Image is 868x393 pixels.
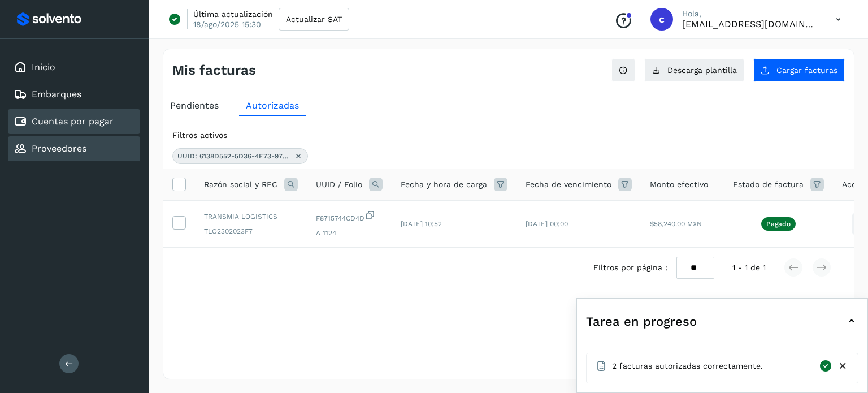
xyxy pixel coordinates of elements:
[776,66,837,74] span: Cargar facturas
[32,116,114,127] a: Cuentas por pagar
[316,210,383,223] span: F8715744CD4D
[279,8,349,31] button: Actualizar SAT
[177,151,290,161] span: UUID: 6138D552-5D36-4E73-973E-F8715744CD4D
[586,312,697,331] span: Tarea en progreso
[8,136,140,161] div: Proveedores
[586,308,858,335] div: Tarea en progreso
[644,58,744,82] button: Descarga plantilla
[650,179,708,191] span: Monto efectivo
[32,62,55,72] a: Inicio
[204,226,298,236] span: TLO2302023F7
[650,220,702,228] span: $58,240.00 MXN
[526,179,611,191] span: Fecha de vencimiento
[733,179,804,191] span: Estado de factura
[401,179,487,191] span: Fecha y hora de carga
[172,129,845,141] div: Filtros activos
[316,179,362,191] span: UUID / Folio
[8,109,140,134] div: Cuentas por pagar
[246,100,299,111] span: Autorizadas
[204,211,298,222] span: TRANSMIA LOGISTICS
[193,9,273,19] p: Última actualización
[682,9,818,19] p: Hola,
[401,220,442,228] span: [DATE] 10:52
[526,220,568,228] span: [DATE] 00:00
[32,89,81,100] a: Embarques
[32,143,86,154] a: Proveedores
[172,62,256,79] h4: Mis facturas
[682,19,818,29] p: cxp1@53cargo.com
[316,228,383,238] span: A 1124
[286,15,342,23] span: Actualizar SAT
[732,262,766,274] span: 1 - 1 de 1
[193,19,261,29] p: 18/ago/2025 15:30
[8,55,140,80] div: Inicio
[753,58,845,82] button: Cargar facturas
[593,262,667,274] span: Filtros por página :
[170,100,219,111] span: Pendientes
[766,220,791,228] p: Pagado
[8,82,140,107] div: Embarques
[667,66,737,74] span: Descarga plantilla
[172,148,308,164] div: UUID: 6138D552-5D36-4E73-973E-F8715744CD4D
[204,179,277,191] span: Razón social y RFC
[612,360,763,372] span: 2 facturas autorizadas correctamente.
